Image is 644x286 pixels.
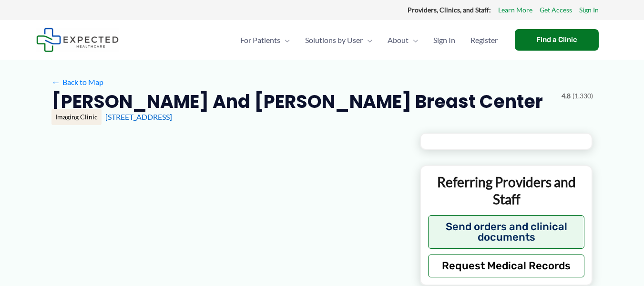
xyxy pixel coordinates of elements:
[363,23,372,57] span: Menu Toggle
[426,23,463,57] a: Sign In
[233,23,297,57] a: For PatientsMenu Toggle
[233,23,505,57] nav: Primary Site Navigation
[433,23,455,57] span: Sign In
[380,23,426,57] a: AboutMenu Toggle
[428,173,585,208] p: Referring Providers and Staff
[51,75,103,89] a: ←Back to Map
[297,23,380,57] a: Solutions by UserMenu Toggle
[463,23,505,57] a: Register
[428,215,585,249] button: Send orders and clinical documents
[240,23,280,57] span: For Patients
[305,23,363,57] span: Solutions by User
[562,90,571,102] span: 4.8
[105,112,172,121] a: [STREET_ADDRESS]
[515,29,599,51] a: Find a Clinic
[579,4,599,16] a: Sign In
[51,109,102,125] div: Imaging Clinic
[51,77,61,86] span: ←
[498,4,532,16] a: Learn More
[540,4,572,16] a: Get Access
[51,90,543,113] h2: [PERSON_NAME] and [PERSON_NAME] Breast Center
[409,23,418,57] span: Menu Toggle
[408,6,491,14] strong: Providers, Clinics, and Staff:
[470,23,498,57] span: Register
[280,23,290,57] span: Menu Toggle
[428,254,585,277] button: Request Medical Records
[572,90,593,102] span: (1,330)
[388,23,409,57] span: About
[36,28,119,52] img: Expected Healthcare Logo - side, dark font, small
